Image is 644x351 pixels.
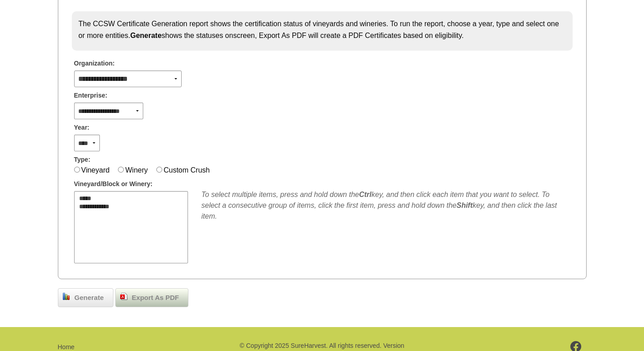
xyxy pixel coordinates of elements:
a: Export As PDF [115,288,188,307]
span: Enterprise: [74,91,108,100]
img: doc_pdf.png [120,293,127,300]
p: The CCSW Certificate Generation report shows the certification status of vineyards and wineries. ... [79,18,566,41]
a: Home [58,343,75,351]
span: Organization: [74,59,115,68]
label: Vineyard [81,166,110,174]
b: Ctrl [359,191,371,198]
b: Shift [456,201,473,209]
label: Custom Crush [164,166,210,174]
span: Type: [74,155,90,164]
label: Winery [125,166,148,174]
span: Vineyard/Block or Winery: [74,179,153,189]
span: Year: [74,123,89,132]
div: To select multiple items, press and hold down the key, and then click each item that you want to ... [202,189,570,222]
strong: Generate [130,32,161,39]
a: Generate [58,288,113,307]
span: Export As PDF [127,293,183,303]
img: chart_bar.png [63,293,70,300]
span: Generate [70,293,108,303]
